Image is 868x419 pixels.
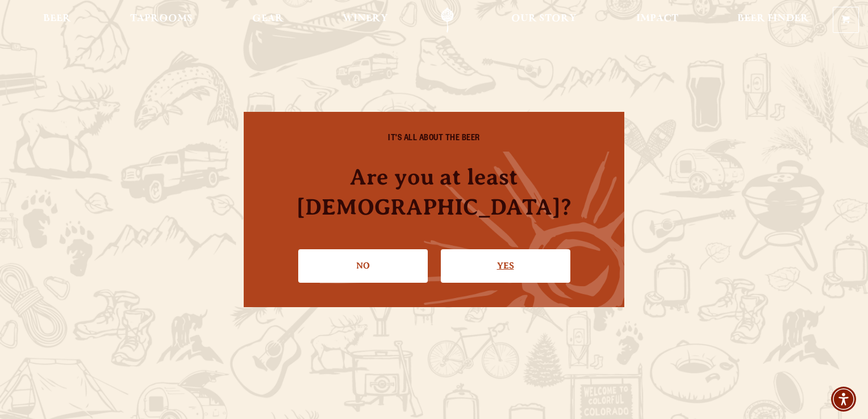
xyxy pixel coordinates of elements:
[511,14,577,23] span: Our Story
[636,14,678,23] span: Impact
[266,162,602,222] h4: Are you at least [DEMOGRAPHIC_DATA]?
[298,249,428,282] a: No
[335,7,395,33] a: Winery
[629,7,686,33] a: Impact
[123,7,200,33] a: Taprooms
[245,7,291,33] a: Gear
[266,135,602,145] h6: IT'S ALL ABOUT THE BEER
[504,7,584,33] a: Our Story
[831,387,856,412] div: Accessibility Menu
[730,7,816,33] a: Beer Finder
[737,14,809,23] span: Beer Finder
[252,14,283,23] span: Gear
[130,14,193,23] span: Taprooms
[43,14,71,23] span: Beer
[441,249,570,282] a: Confirm I'm 21 or older
[426,7,469,33] a: Odell Home
[343,14,388,23] span: Winery
[36,7,78,33] a: Beer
